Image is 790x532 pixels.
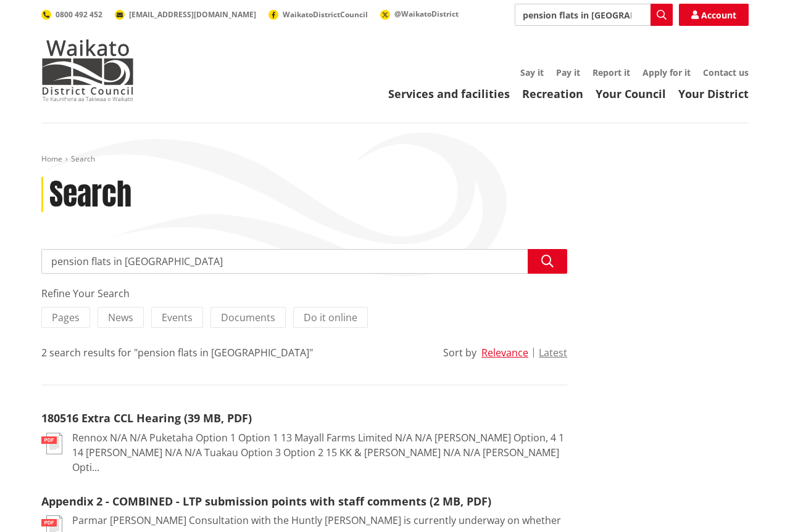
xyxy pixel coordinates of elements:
[283,9,368,20] span: WaikatoDistrictCouncil
[41,411,252,425] a: 180516 Extra CCL Hearing (39 MB, PDF)
[41,433,62,454] img: document-pdf.svg
[520,67,544,78] a: Say it
[41,153,62,164] a: Home
[380,9,459,19] a: @WaikatoDistrict
[539,347,567,358] button: Latest
[221,311,275,324] span: Documents
[443,345,476,360] div: Sort by
[41,345,313,360] div: 2 search results for "pension flats in [GEOGRAPHIC_DATA]"
[41,286,567,301] div: Refine Your Search
[52,311,80,324] span: Pages
[115,9,256,20] a: [EMAIL_ADDRESS][DOMAIN_NAME]
[592,67,630,78] a: Report it
[41,494,491,509] a: Appendix 2 - COMBINED - LTP submission points with staff comments (2 MB, PDF)
[388,86,510,101] a: Services and facilities
[394,9,459,19] span: @WaikatoDistrict
[515,4,673,26] input: Search input
[596,86,666,101] a: Your Council
[71,153,95,164] span: Search
[304,311,357,324] span: Do it online
[678,86,749,101] a: Your District
[129,9,256,20] span: [EMAIL_ADDRESS][DOMAIN_NAME]
[703,67,749,78] a: Contact us
[481,347,528,358] button: Relevance
[41,154,749,165] nav: breadcrumb
[41,249,567,274] input: Search input
[162,311,193,324] span: Events
[41,9,102,20] a: 0800 492 452
[108,311,133,324] span: News
[642,67,691,78] a: Apply for it
[522,86,583,101] a: Recreation
[268,9,368,20] a: WaikatoDistrictCouncil
[679,4,749,26] a: Account
[72,513,561,528] p: Parmar [PERSON_NAME] Consultation with the Huntly [PERSON_NAME] is currently underway on whether
[41,39,134,101] img: Waikato District Council - Te Kaunihera aa Takiwaa o Waikato
[556,67,580,78] a: Pay it
[49,177,131,213] h1: Search
[72,430,567,475] p: Rennox N/A N/A Puketaha Option 1 Option 1 13 Mayall Farms Limited N/A N/A [PERSON_NAME] Option, 4...
[56,9,102,20] span: 0800 492 452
